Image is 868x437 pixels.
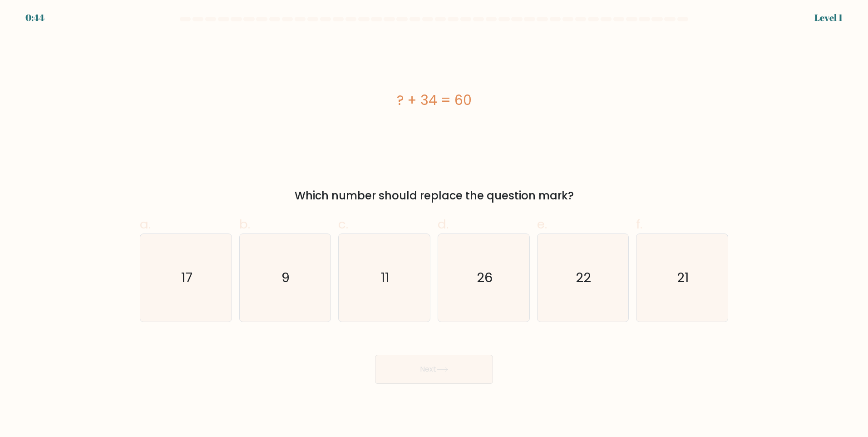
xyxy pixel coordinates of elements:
text: 21 [677,268,689,287]
div: ? + 34 = 60 [140,90,728,110]
text: 9 [282,268,290,287]
div: 0:44 [25,11,44,25]
button: Next [375,355,493,384]
span: f. [636,215,642,233]
span: b. [239,215,250,233]
span: c. [338,215,348,233]
text: 22 [576,268,592,287]
span: a. [140,215,151,233]
text: 11 [381,268,390,287]
span: e. [537,215,547,233]
div: Level 1 [814,11,843,25]
text: 17 [181,268,192,287]
text: 26 [477,268,493,287]
div: Which number should replace the question mark? [145,188,723,204]
span: d. [438,215,449,233]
